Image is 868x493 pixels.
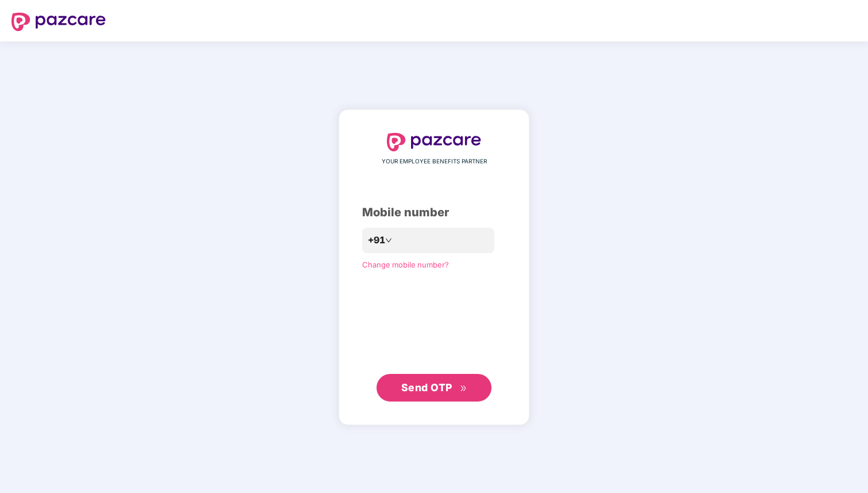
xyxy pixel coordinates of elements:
a: Change mobile number? [362,260,449,269]
span: YOUR EMPLOYEE BENEFITS PARTNER [382,157,487,166]
img: logo [387,133,481,151]
img: logo [11,13,106,31]
div: Mobile number [362,204,506,221]
button: Send OTPdouble-right [377,374,491,402]
span: +91 [368,233,385,247]
span: Send OTP [401,381,452,393]
span: down [385,237,392,244]
span: double-right [460,385,467,392]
